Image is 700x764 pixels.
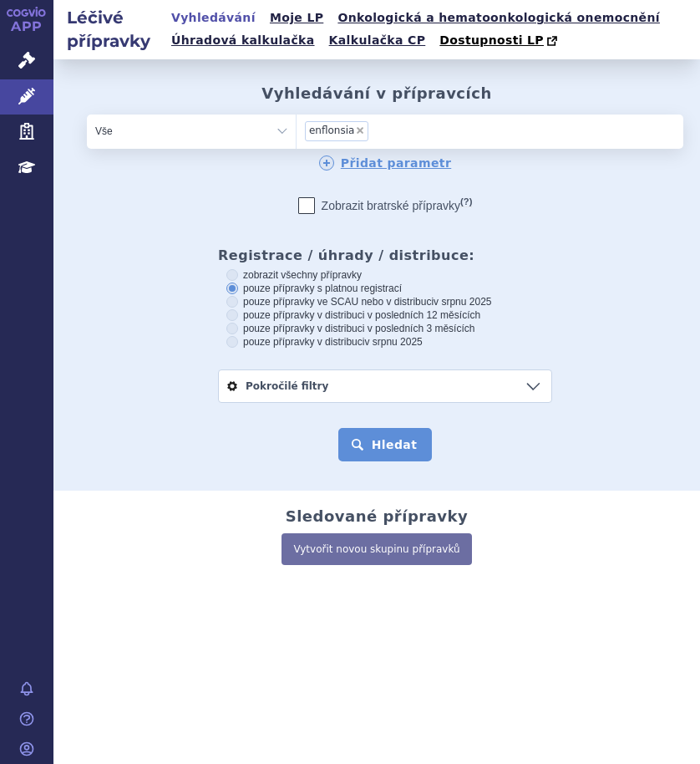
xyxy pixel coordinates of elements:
[434,296,491,308] span: v srpnu 2025
[226,322,544,335] label: pouze přípravky v distribuci v posledních 3 měsících
[372,121,447,138] input: enflonsia
[53,6,166,53] h2: Léčivé přípravky
[218,247,552,263] h3: Registrace / úhrady / distribuce:
[166,29,320,52] a: Úhradová kalkulačka
[439,33,544,47] span: Dostupnosti LP
[226,295,544,308] label: pouze přípravky ve SCAU nebo v distribuci
[286,507,469,526] h2: Sledované přípravky
[226,308,544,322] label: pouze přípravky v distribuci v posledních 12 měsících
[332,7,665,29] a: Onkologická a hematoonkologická onemocnění
[226,268,544,282] label: zobrazit všechny přípravky
[219,370,551,402] a: Pokročilé filtry
[265,7,328,29] a: Moje LP
[282,533,471,565] a: Vytvořit novou skupinu přípravků
[364,336,422,348] span: v srpnu 2025
[226,282,544,295] label: pouze přípravky s platnou registrací
[324,29,431,52] a: Kalkulačka CP
[309,125,354,136] span: enflonsia
[434,29,566,53] a: Dostupnosti LP
[338,428,433,461] button: Hledat
[298,197,473,214] label: Zobrazit bratrské přípravky
[166,7,261,29] a: Vyhledávání
[460,196,472,207] abbr: (?)
[355,125,365,135] span: ×
[261,84,491,103] h2: Vyhledávání v přípravcích
[319,155,452,171] a: Přidat parametr
[226,335,544,349] label: pouze přípravky v distribuci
